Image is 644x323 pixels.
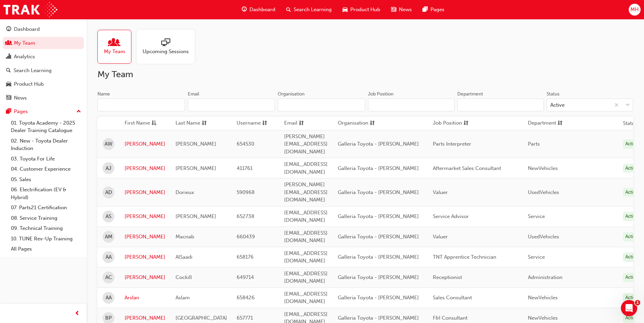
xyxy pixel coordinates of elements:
[176,119,213,128] button: Last Namesorting-icon
[3,92,84,104] a: News
[237,254,254,260] span: 658176
[8,223,84,234] a: 09. Technical Training
[528,234,559,240] span: UsedVehicles
[284,119,321,128] button: Emailsorting-icon
[338,119,375,128] button: Organisationsorting-icon
[294,6,332,14] span: Search Learning
[433,274,462,280] span: Receptionist
[76,107,81,116] span: up-icon
[105,140,112,148] span: AW
[6,109,11,115] span: pages-icon
[338,295,419,301] span: Galleria Toyota - [PERSON_NAME]
[423,5,428,14] span: pages-icon
[284,210,328,223] span: [EMAIL_ADDRESS][DOMAIN_NAME]
[237,119,261,128] span: Username
[105,314,112,322] span: BP
[370,119,375,128] span: sorting-icon
[262,119,267,128] span: sorting-icon
[8,174,84,185] a: 05. Sales
[625,101,630,110] span: down-icon
[433,213,469,219] span: Service Advisor
[621,300,637,316] iframe: Intercom live chat
[368,91,393,98] div: Job Position
[237,165,253,171] span: 411761
[97,91,110,98] div: Name
[8,244,84,254] a: All Pages
[125,119,150,128] span: First Name
[623,293,641,302] div: Active
[237,141,254,147] span: 654530
[391,5,396,14] span: news-icon
[8,136,84,154] a: 02. New - Toyota Dealer Induction
[188,91,199,98] div: Email
[3,23,84,36] a: Dashboard
[528,119,565,128] button: Departmentsorting-icon
[3,105,84,118] button: Pages
[623,253,641,262] div: Active
[97,69,633,80] h2: My Team
[242,5,247,14] span: guage-icon
[202,119,207,128] span: sorting-icon
[125,233,165,241] a: [PERSON_NAME]
[8,213,84,223] a: 08. Service Training
[630,6,639,14] span: MH
[550,101,565,109] div: Active
[125,119,162,128] button: First Nameasc-icon
[350,6,380,14] span: Product Hub
[125,314,165,322] a: [PERSON_NAME]
[433,119,470,128] button: Job Positionsorting-icon
[97,99,185,111] input: Name
[8,118,84,136] a: 01. Toyota Academy - 2025 Dealer Training Catalogue
[433,315,467,321] span: F&I Consultant
[106,213,111,220] span: AS
[125,165,165,172] a: [PERSON_NAME]
[6,68,11,74] span: search-icon
[3,78,84,90] a: Product Hub
[137,30,200,64] a: Upcoming Sessions
[338,213,419,219] span: Galleria Toyota - [PERSON_NAME]
[105,233,112,241] span: AM
[176,119,200,128] span: Last Name
[528,274,563,280] span: Administration
[176,254,192,260] span: AlSaadi
[125,213,165,220] a: [PERSON_NAME]
[343,5,348,14] span: car-icon
[14,25,40,33] div: Dashboard
[368,99,455,111] input: Job Position
[237,189,255,195] span: 590968
[14,67,52,74] div: Search Learning
[6,40,11,46] span: people-icon
[176,234,194,240] span: Macnab
[284,230,328,244] span: [EMAIL_ADDRESS][DOMAIN_NAME]
[8,154,84,164] a: 03. Toyota For Life
[14,80,44,88] div: Product Hub
[14,53,35,61] div: Analytics
[338,234,419,240] span: Galleria Toyota - [PERSON_NAME]
[528,141,540,147] span: Parts
[151,119,157,128] span: asc-icon
[338,141,419,147] span: Galleria Toyota - [PERSON_NAME]
[8,185,84,202] a: 06. Electrification (EV & Hybrid)
[528,119,556,128] span: Department
[125,189,165,196] a: [PERSON_NAME]
[176,141,216,147] span: [PERSON_NAME]
[399,6,412,14] span: News
[3,2,57,17] img: Trak
[528,315,558,321] span: NewVehicles
[635,300,640,305] span: 1
[338,165,419,171] span: Galleria Toyota - [PERSON_NAME]
[8,234,84,244] a: 10. TUNE Rev-Up Training
[528,189,559,195] span: UsedVehicles
[430,6,444,14] span: Pages
[97,30,137,64] a: My Team
[528,165,558,171] span: NewVehicles
[105,274,112,281] span: AC
[110,38,119,48] span: people-icon
[281,3,337,17] a: search-iconSearch Learning
[284,133,328,155] span: [PERSON_NAME][EMAIL_ADDRESS][DOMAIN_NAME]
[623,139,641,149] div: Active
[6,95,11,101] span: news-icon
[176,189,194,195] span: Dorieux
[299,119,304,128] span: sorting-icon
